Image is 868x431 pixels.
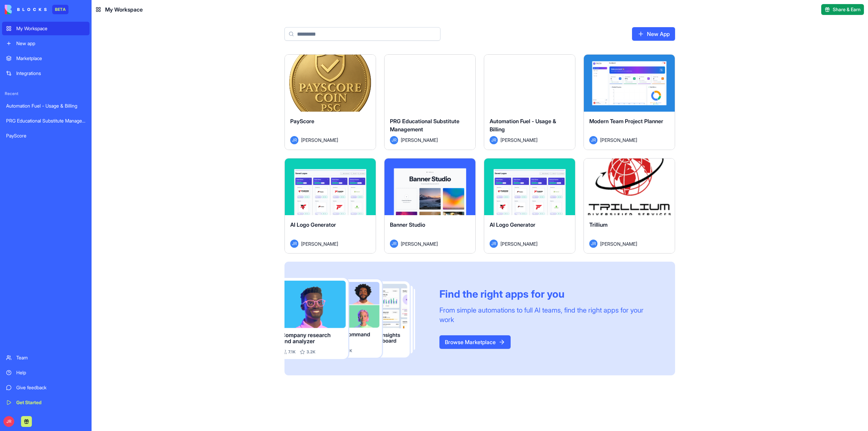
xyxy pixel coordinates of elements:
[301,136,338,144] span: [PERSON_NAME]
[589,136,597,144] span: JR
[500,136,537,144] span: [PERSON_NAME]
[16,399,85,406] div: Get Started
[2,91,90,96] span: Recent
[16,40,85,47] div: New app
[439,335,511,349] a: Browse Marketplace
[589,118,663,125] span: Modern Team Project Planner
[16,384,85,391] div: Give feedback
[5,5,68,14] a: BETA
[390,221,425,228] span: Banner Studio
[2,366,90,379] a: Help
[290,118,314,125] span: PayScore
[821,4,864,15] button: Share & Earn
[390,136,398,144] span: JR
[16,55,85,62] div: Marketplace
[384,158,476,254] a: Banner StudioJR[PERSON_NAME]
[390,118,459,133] span: PRG Educational Substitute Management
[401,136,438,144] span: [PERSON_NAME]
[600,136,637,144] span: [PERSON_NAME]
[384,54,476,150] a: PRG Educational Substitute ManagementJR[PERSON_NAME]
[301,240,338,247] span: [PERSON_NAME]
[284,54,376,150] a: PayScoreJR[PERSON_NAME]
[284,278,429,359] img: Frame_181_egmpey.png
[589,221,608,228] span: Trillium
[105,5,143,14] span: My Workspace
[2,114,90,128] a: PRG Educational Substitute Management
[632,27,675,41] a: New App
[484,158,575,254] a: AI Logo GeneratorJR[PERSON_NAME]
[2,52,90,65] a: Marketplace
[439,288,659,300] div: Find the right apps for you
[290,136,298,144] span: JR
[16,25,85,32] div: My Workspace
[390,240,398,248] span: JR
[290,221,336,228] span: AI Logo Generator
[6,117,85,124] div: PRG Educational Substitute Management
[490,221,535,228] span: AI Logo Generator
[584,158,675,254] a: TrilliumJR[PERSON_NAME]
[3,416,14,427] span: JR
[2,396,90,409] a: Get Started
[600,240,637,247] span: [PERSON_NAME]
[490,118,556,133] span: Automation Fuel - Usage & Billing
[490,240,498,248] span: JR
[6,102,85,109] div: Automation Fuel - Usage & Billing
[439,305,659,324] div: From simple automations to full AI teams, find the right apps for your work
[2,99,90,113] a: Automation Fuel - Usage & Billing
[16,70,85,77] div: Integrations
[16,354,85,361] div: Team
[2,381,90,394] a: Give feedback
[284,158,376,254] a: AI Logo GeneratorJR[PERSON_NAME]
[5,5,47,14] img: logo
[2,37,90,50] a: New app
[584,54,675,150] a: Modern Team Project PlannerJR[PERSON_NAME]
[2,129,90,143] a: PayScore
[6,132,85,139] div: PayScore
[833,6,861,13] span: Share & Earn
[589,240,597,248] span: JR
[490,136,498,144] span: JR
[52,5,68,14] div: BETA
[500,240,537,247] span: [PERSON_NAME]
[290,240,298,248] span: JR
[484,54,575,150] a: Automation Fuel - Usage & BillingJR[PERSON_NAME]
[401,240,438,247] span: [PERSON_NAME]
[16,369,85,376] div: Help
[2,351,90,364] a: Team
[2,67,90,80] a: Integrations
[2,22,90,35] a: My Workspace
